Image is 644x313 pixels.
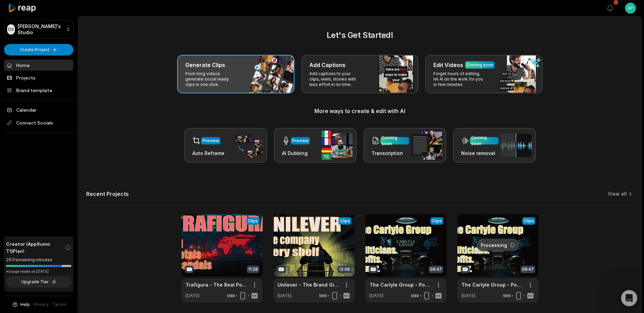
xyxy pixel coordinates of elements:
span: Connect Socials [4,117,73,129]
p: Forget hours of editing, let AI do the work for you in few minutes. [433,71,486,87]
h3: Auto Reframe [192,150,224,157]
button: Upgrade Tier [6,276,71,288]
button: Help [12,301,30,308]
h3: AI Dubbing [282,150,310,157]
h3: Generate Clips [185,61,225,69]
h3: More ways to create & edit with AI [86,107,634,115]
p: From long videos generate social ready clips in one click. [185,71,238,87]
div: Coming soon [471,135,497,147]
iframe: Intercom live chat [621,290,637,306]
div: DS [7,24,15,35]
a: Home [4,60,73,71]
h3: Noise removal [461,150,499,157]
a: The Carlyle Group - Power and Hidden Influence [461,281,524,288]
a: Terms [53,301,66,308]
div: *Usage resets on [DATE] [6,269,71,274]
a: Calendar [4,104,73,115]
p: Add captions to your clips, reels, stories with less effort in no time. [309,71,362,87]
h3: Add Captions [309,61,345,69]
span: Creator (AppSumo T1) Plan! [6,240,65,254]
a: Privacy [34,301,49,308]
img: ai_dubbing.png [321,131,353,160]
span: Help [20,301,30,308]
h3: Edit Videos [433,61,463,69]
a: Projects [4,72,73,83]
div: Coming soon [382,135,408,147]
img: noise_removal.png [501,134,532,157]
a: The Carlyle Group - Power and Hidden Influence [369,281,432,288]
h2: Recent Projects [86,191,129,197]
a: View all [608,191,627,197]
img: auto_reframe.png [232,132,263,159]
a: Unilever - The Brand Giant You Never Notice [278,281,340,288]
h2: Let's Get Started! [86,29,634,41]
p: [PERSON_NAME]'s Studio [18,23,64,36]
a: Trafigura - The Real Power Behind the Trade [186,281,248,288]
div: Preview [292,138,309,144]
div: 257 remaining minutes [6,256,71,263]
div: Coming soon [467,62,493,68]
a: Brand template [4,85,73,96]
button: Create Project [4,44,73,55]
div: Preview [202,138,219,144]
h3: Transcription [372,150,409,157]
img: transcription.png [411,131,442,160]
